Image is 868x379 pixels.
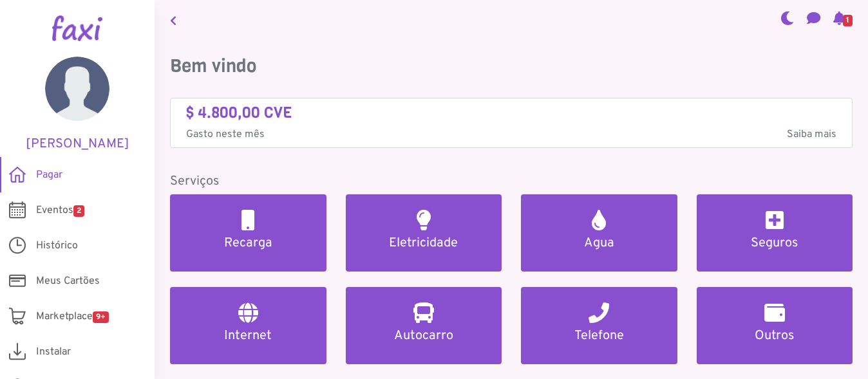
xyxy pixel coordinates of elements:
[186,127,836,142] p: Gasto neste mês
[712,328,838,344] h5: Outros
[36,203,84,218] span: Eventos
[170,174,853,189] h5: Serviços
[170,287,326,364] a: Internet
[361,236,487,251] h5: Eletricidade
[697,194,853,272] a: Seguros
[361,328,487,344] h5: Autocarro
[170,194,326,272] a: Recarga
[19,57,135,152] a: [PERSON_NAME]
[346,287,502,364] a: Autocarro
[185,236,311,251] h5: Recarga
[185,328,311,344] h5: Internet
[186,104,836,122] h4: $ 4.800,00 CVE
[843,15,853,26] span: 1
[787,127,836,142] span: Saiba mais
[186,104,836,143] a: $ 4.800,00 CVE Gasto neste mêsSaiba mais
[36,238,78,254] span: Histórico
[536,236,662,251] h5: Agua
[93,311,109,323] span: 9+
[521,287,677,364] a: Telefone
[19,136,135,152] h5: [PERSON_NAME]
[697,287,853,364] a: Outros
[36,344,71,360] span: Instalar
[712,236,838,251] h5: Seguros
[346,194,502,272] a: Eletricidade
[36,273,100,289] span: Meus Cartões
[536,328,662,344] h5: Telefone
[36,167,62,183] span: Pagar
[170,55,853,77] h3: Bem vindo
[521,194,677,272] a: Agua
[73,205,84,217] span: 2
[36,309,109,324] span: Marketplace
